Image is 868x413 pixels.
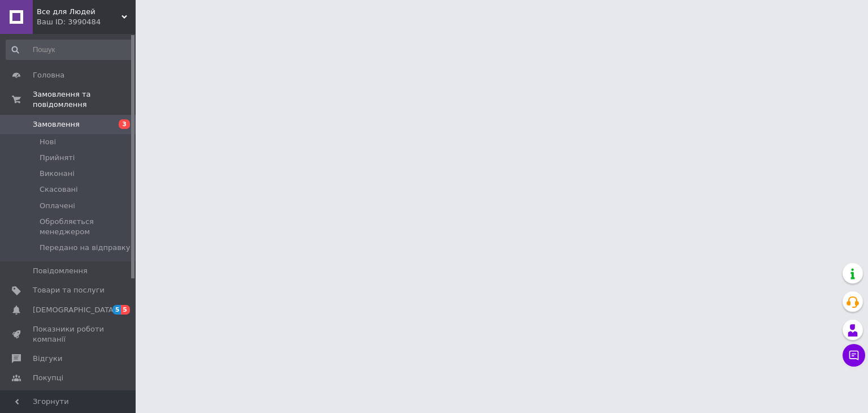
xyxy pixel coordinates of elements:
[112,305,121,315] span: 5
[33,305,116,315] span: [DEMOGRAPHIC_DATA]
[33,89,136,110] span: Замовлення та повідомлення
[33,266,88,276] span: Повідомлення
[40,137,56,147] span: Нові
[33,70,64,80] span: Головна
[6,40,133,60] input: Пошук
[119,119,130,129] span: 3
[33,373,63,383] span: Покупці
[33,285,105,295] span: Товари та послуги
[40,184,78,195] span: Скасовані
[40,169,75,179] span: Виконані
[40,153,75,163] span: Прийняті
[33,354,62,364] span: Відгуки
[33,119,80,130] span: Замовлення
[33,324,105,345] span: Показники роботи компанії
[37,7,121,17] span: Все для Людей
[37,17,136,27] div: Ваш ID: 3990484
[40,243,130,253] span: Передано на відправку
[121,305,130,315] span: 5
[843,344,865,367] button: Чат з покупцем
[40,217,132,237] span: Обробляється менеджером
[40,201,75,211] span: Оплачені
